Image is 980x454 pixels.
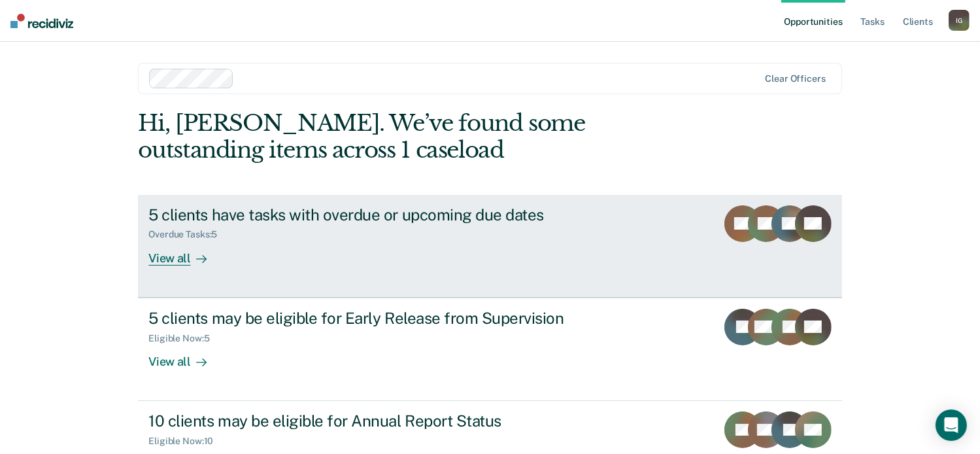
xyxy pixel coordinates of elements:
[936,410,967,441] div: Open Intercom Messenger
[148,343,222,369] div: View all
[766,73,826,84] div: Clear officers
[138,195,841,298] a: 5 clients have tasks with overdue or upcoming due datesOverdue Tasks:5View all
[148,205,607,224] div: 5 clients have tasks with overdue or upcoming due dates
[148,229,228,240] div: Overdue Tasks : 5
[148,309,607,328] div: 5 clients may be eligible for Early Release from Supervision
[148,411,607,430] div: 10 clients may be eligible for Annual Report Status
[10,14,73,28] img: Recidiviz
[138,298,841,401] a: 5 clients may be eligible for Early Release from SupervisionEligible Now:5View all
[148,240,222,266] div: View all
[148,333,220,344] div: Eligible Now : 5
[148,436,224,447] div: Eligible Now : 10
[949,10,970,31] button: IG
[949,10,970,31] div: I G
[138,110,701,164] div: Hi, [PERSON_NAME]. We’ve found some outstanding items across 1 caseload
